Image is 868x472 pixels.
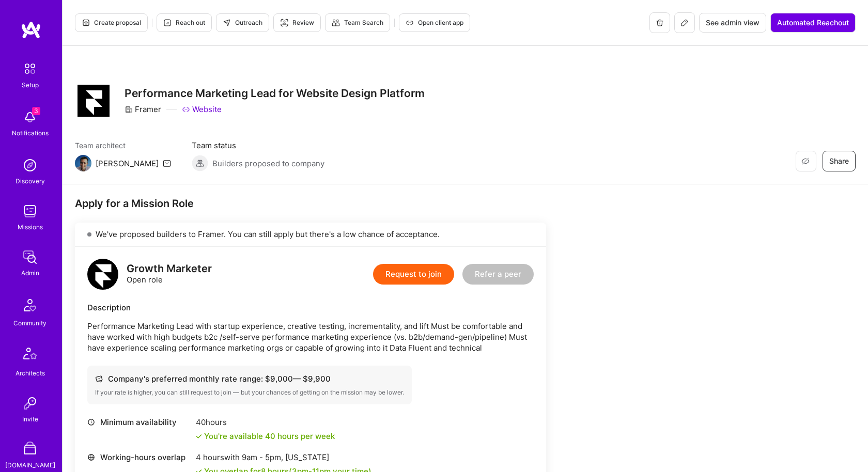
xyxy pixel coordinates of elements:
div: Working-hours overlap [87,452,191,463]
div: Missions [18,222,43,232]
div: If your rate is higher, you can still request to join — but your chances of getting on the missio... [95,388,404,397]
span: Create proposal [82,18,141,27]
button: Review [273,13,321,32]
button: Team Search [325,13,390,32]
button: Open client app [399,13,470,32]
span: Share [829,156,849,166]
div: Open role [127,263,212,285]
img: Team Architect [75,155,91,171]
span: 9am - 5pm , [240,452,285,462]
button: Automated Reachout [770,13,856,33]
i: icon Cash [95,375,103,383]
div: We've proposed builders to Framer. You can still apply but there's a low chance of acceptance. [75,223,546,246]
img: Builders proposed to company [192,155,208,171]
div: 40 hours [196,417,335,428]
img: admin teamwork [20,247,40,268]
span: Team architect [75,140,171,151]
span: Open client app [406,18,463,27]
button: Refer a peer [462,264,534,285]
i: icon CompanyGray [125,105,133,114]
button: Request to join [373,264,454,285]
img: bell [20,107,40,128]
img: setup [19,58,41,80]
div: Description [87,302,534,313]
div: Invite [22,414,38,424]
img: Community [18,293,42,318]
span: See admin view [706,18,760,28]
span: 3 [32,107,40,115]
i: icon World [87,453,95,461]
i: icon Check [196,433,202,439]
button: Share [823,151,856,171]
div: Community [13,318,47,328]
i: icon Proposal [82,19,90,27]
div: Minimum availability [87,417,191,428]
img: logo [21,21,41,39]
div: Notifications [12,128,49,138]
button: Reach out [157,13,212,32]
span: Builders proposed to company [212,158,324,169]
button: See admin view [699,13,766,33]
img: logo [87,259,118,290]
button: Outreach [216,13,269,32]
p: Performance Marketing Lead with startup experience, creative testing, incrementality, and lift Mu... [87,321,534,353]
div: Framer [125,104,161,115]
span: Review [280,18,314,27]
div: Setup [22,80,39,90]
span: Reach out [163,18,205,27]
div: Company's preferred monthly rate range: $ 9,000 — $ 9,900 [95,373,404,384]
img: Invite [20,393,40,414]
span: Automated Reachout [777,18,849,28]
img: Architects [18,343,42,368]
img: Company Logo [78,85,110,117]
i: icon Clock [87,418,95,426]
img: discovery [20,155,40,176]
h3: Performance Marketing Lead for Website Design Platform [125,87,425,100]
div: Admin [21,268,39,278]
div: Growth Marketer [127,263,212,274]
i: icon Mail [163,159,171,167]
div: [PERSON_NAME] [96,158,159,169]
span: Team Search [332,18,383,27]
div: Architects [16,368,45,379]
i: icon Targeter [280,19,288,27]
img: A Store [20,439,40,460]
div: [DOMAIN_NAME] [5,460,55,470]
div: You're available 40 hours per week [196,431,335,442]
div: 4 hours with [US_STATE] [196,452,371,463]
span: Team status [192,140,324,151]
div: Discovery [16,176,45,186]
span: Outreach [223,18,262,27]
i: icon EyeClosed [801,157,810,165]
a: Website [182,104,222,115]
button: Create proposal [75,13,148,32]
div: Apply for a Mission Role [75,197,546,210]
img: teamwork [20,201,40,222]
